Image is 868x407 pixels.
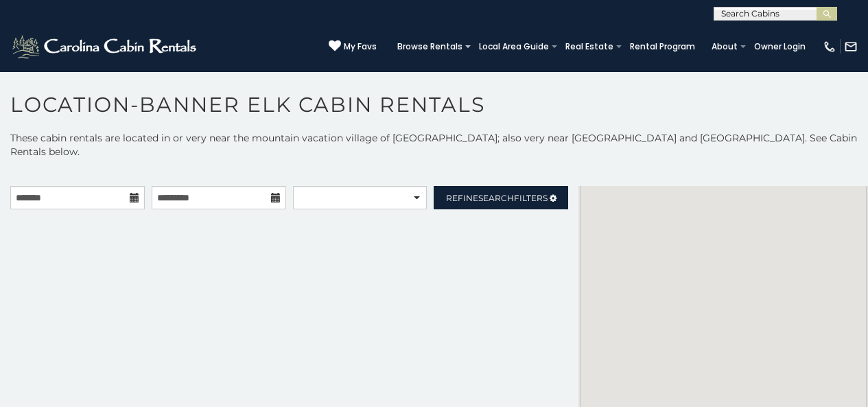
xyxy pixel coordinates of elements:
a: About [705,37,744,56]
span: Refine Filters [446,193,548,203]
a: Owner Login [747,37,812,56]
a: Local Area Guide [472,37,556,56]
a: Rental Program [623,37,702,56]
img: mail-regular-white.png [844,40,858,54]
span: Search [478,193,514,203]
a: Browse Rentals [390,37,469,56]
span: My Favs [344,40,377,53]
a: Real Estate [559,37,620,56]
img: White-1-2.png [10,33,200,60]
a: My Favs [329,40,377,54]
a: RefineSearchFilters [434,186,568,209]
img: phone-regular-white.png [823,40,836,54]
